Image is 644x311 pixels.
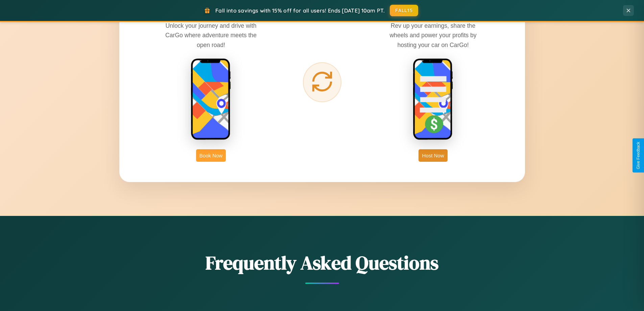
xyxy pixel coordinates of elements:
button: Host Now [419,149,447,162]
button: FALL15 [390,5,418,16]
button: Book Now [196,149,226,162]
img: rent phone [191,58,231,141]
p: Unlock your journey and drive with CarGo where adventure meets the open road! [160,21,262,49]
div: Give Feedback [636,142,641,169]
p: Rev up your earnings, share the wheels and power your profits by hosting your car on CarGo! [382,21,484,49]
span: Fall into savings with 15% off for all users! Ends [DATE] 10am PT. [215,7,385,14]
h2: Frequently Asked Questions [119,250,525,276]
img: host phone [413,58,453,141]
